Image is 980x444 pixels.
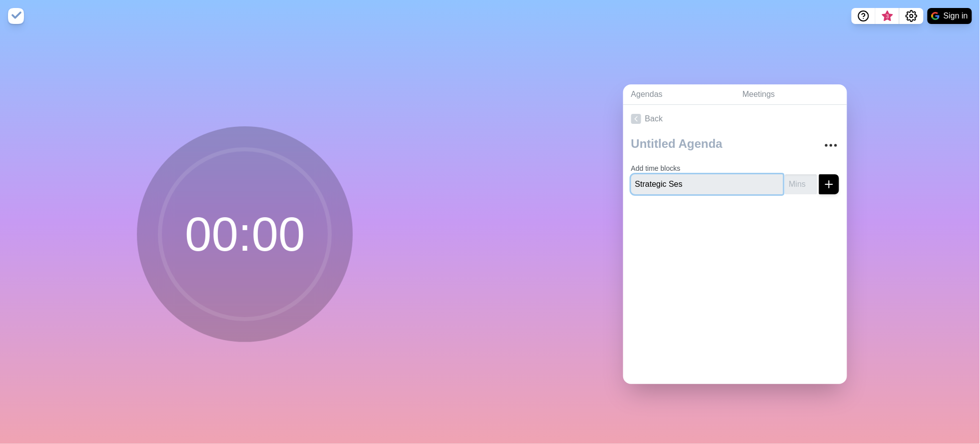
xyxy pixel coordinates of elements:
button: Settings [900,8,924,24]
input: Name [631,174,783,194]
button: More [821,135,841,155]
button: What’s new [876,8,900,24]
button: Sign in [928,8,972,24]
button: Help [852,8,876,24]
span: 3 [884,12,892,20]
label: Add time blocks [631,164,681,172]
img: timeblocks logo [8,8,24,24]
input: Mins [785,174,817,194]
a: Meetings [735,84,847,105]
img: google logo [932,12,940,20]
a: Back [623,105,847,133]
a: Agendas [623,84,735,105]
